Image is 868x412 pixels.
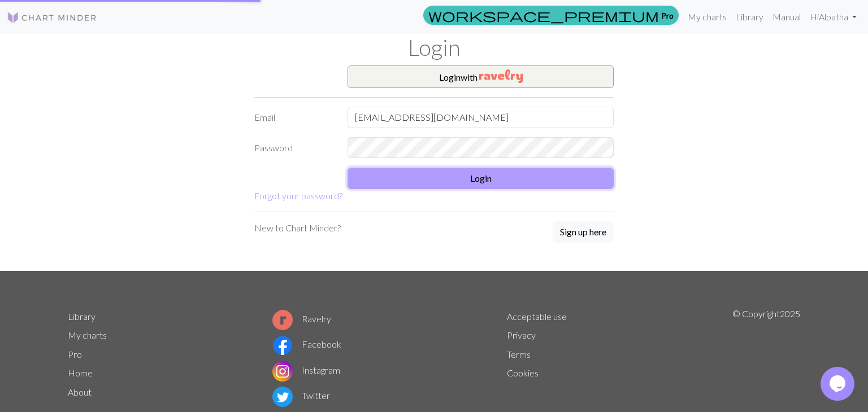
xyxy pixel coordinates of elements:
[272,390,330,401] a: Twitter
[553,221,614,243] button: Sign up here
[272,365,340,375] a: Instagram
[68,387,92,397] a: About
[68,311,96,322] a: Library
[731,6,768,28] a: Library
[272,313,331,324] a: Ravelry
[479,69,523,83] img: Ravelry
[254,221,341,235] p: New to Chart Minder?
[507,349,531,360] a: Terms
[732,307,800,410] p: © Copyright 2025
[68,330,107,340] a: My charts
[248,107,341,128] label: Email
[507,367,539,378] a: Cookies
[768,6,805,28] a: Manual
[428,7,659,23] span: workspace_premium
[272,339,341,349] a: Facebook
[272,387,293,407] img: Twitter logo
[7,11,97,24] img: Logo
[61,34,807,61] h1: Login
[272,361,293,382] img: Instagram logo
[683,6,731,28] a: My charts
[68,367,93,378] a: Home
[821,367,857,401] iframe: chat widget
[272,310,293,330] img: Ravelry logo
[272,335,293,356] img: Facebook logo
[348,168,614,189] button: Login
[248,137,341,159] label: Password
[68,349,82,360] a: Pro
[423,6,679,25] a: Pro
[553,221,614,244] a: Sign up here
[805,6,861,28] a: HiAlpatha
[507,311,567,322] a: Acceptable use
[254,190,342,201] a: Forgot your password?
[507,330,536,340] a: Privacy
[348,65,614,88] button: Loginwith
